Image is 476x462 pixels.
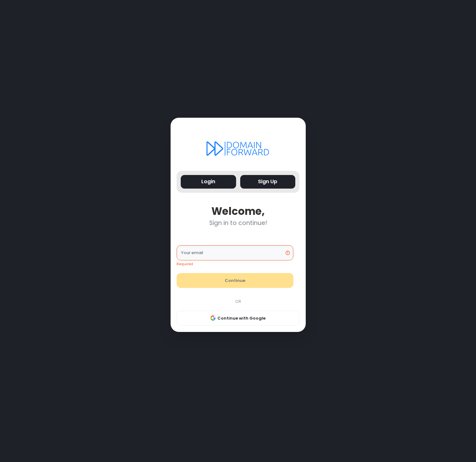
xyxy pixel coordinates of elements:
[173,298,303,305] div: OR
[181,175,236,189] button: Login
[177,261,293,267] div: Required
[240,175,296,189] button: Sign Up
[177,311,299,326] button: Continue with Google
[177,219,299,227] div: Sign in to continue!
[177,205,299,217] div: Welcome,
